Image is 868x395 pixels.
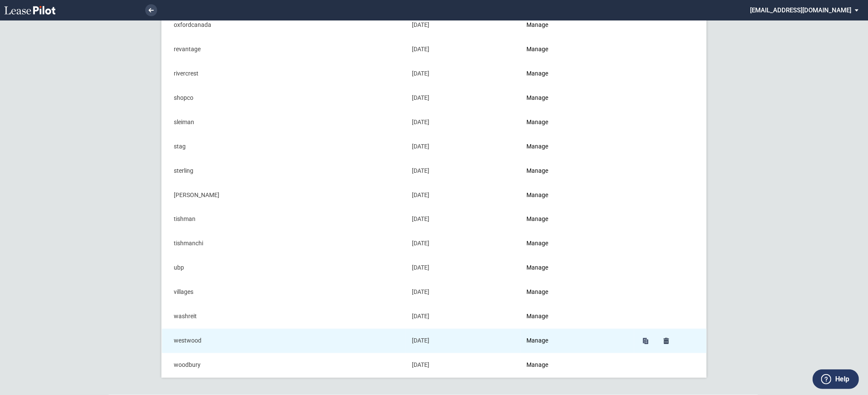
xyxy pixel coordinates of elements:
[527,337,549,344] a: Manage
[406,183,520,207] td: [DATE]
[406,110,520,134] td: [DATE]
[527,167,549,174] a: Manage
[406,159,520,183] td: [DATE]
[406,207,520,232] td: [DATE]
[406,37,520,61] td: [DATE]
[406,329,520,353] td: [DATE]
[527,264,549,271] a: Manage
[406,86,520,110] td: [DATE]
[162,280,406,305] td: villages
[527,313,549,320] a: Manage
[527,21,549,28] a: Manage
[162,183,406,207] td: [PERSON_NAME]
[406,280,520,305] td: [DATE]
[162,61,406,86] td: rivercrest
[406,232,520,256] td: [DATE]
[406,61,520,86] td: [DATE]
[162,329,406,353] td: westwood
[162,256,406,280] td: ubp
[527,216,549,223] a: Manage
[640,335,652,347] a: Duplicate westwood
[527,240,549,247] a: Manage
[527,94,549,101] a: Manage
[406,305,520,329] td: [DATE]
[162,110,406,134] td: sleiman
[661,335,673,347] a: Delete westwood
[162,159,406,183] td: sterling
[162,232,406,256] td: tishmanchi
[527,70,549,77] a: Manage
[162,353,406,378] td: woodbury
[527,362,549,369] a: Manage
[162,134,406,159] td: stag
[162,13,406,37] td: oxfordcanada
[162,86,406,110] td: shopco
[406,13,520,37] td: [DATE]
[406,353,520,378] td: [DATE]
[527,143,549,150] a: Manage
[162,37,406,61] td: revantage
[813,369,859,389] button: Help
[527,119,549,125] a: Manage
[162,305,406,329] td: washreit
[162,207,406,232] td: tishman
[406,256,520,280] td: [DATE]
[406,134,520,159] td: [DATE]
[835,374,849,385] label: Help
[527,46,549,52] a: Manage
[527,289,549,296] a: Manage
[527,192,549,198] a: Manage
